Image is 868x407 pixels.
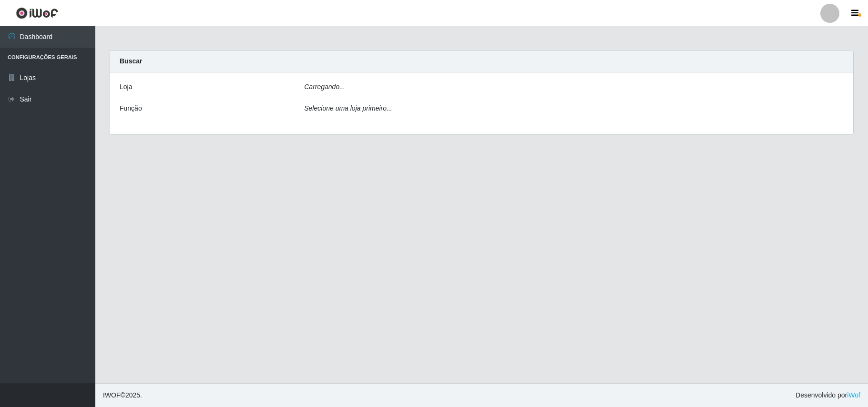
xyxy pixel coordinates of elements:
img: CoreUI Logo [16,7,58,19]
span: IWOF [103,391,121,399]
i: Selecione uma loja primeiro... [304,104,392,112]
label: Função [120,103,142,113]
a: iWof [847,391,860,399]
label: Loja [120,82,132,92]
span: Desenvolvido por [796,390,860,400]
span: © 2025 . [103,390,142,400]
i: Carregando... [304,83,345,91]
strong: Buscar [120,57,142,65]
